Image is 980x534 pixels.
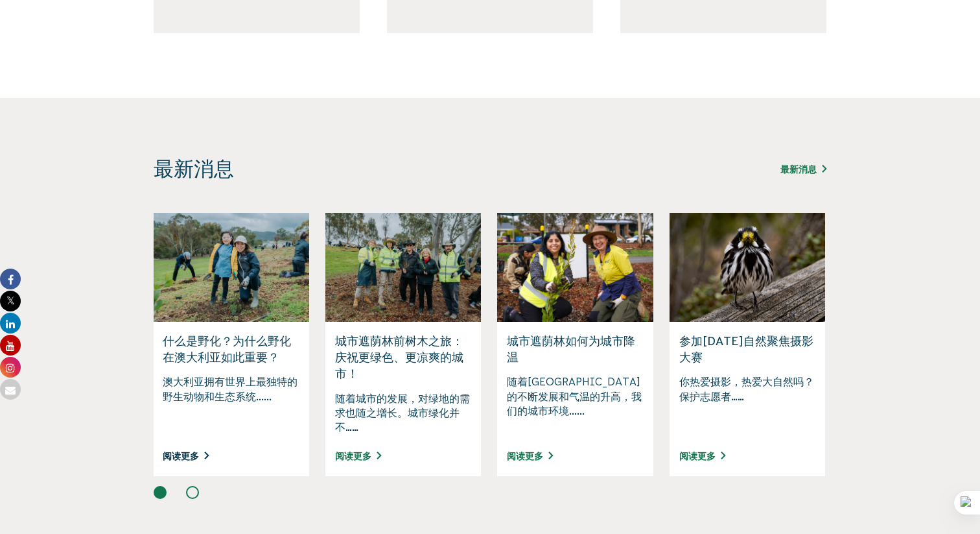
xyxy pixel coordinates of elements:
[163,451,199,461] font: 阅读更多
[163,376,297,402] font: 澳大利亚拥有世界上最独特的野生动物和生态系统......
[507,334,635,364] font: 城市遮荫林如何为城市降温
[335,451,371,461] font: 阅读更多
[335,393,470,433] font: 随着城市的发展，对绿地的需求也随之增长。城市绿化并不……
[679,334,813,364] font: 参加[DATE]自然聚焦摄影大赛
[335,334,463,380] font: 城市遮荫林前树木之旅：庆祝更绿色、更凉爽的城市！
[507,376,642,417] font: 随着[GEOGRAPHIC_DATA]的不断发展和气温的升高，我们的城市环境......
[335,451,381,461] a: 阅读更多
[679,451,716,461] font: 阅读更多
[507,451,553,461] a: 阅读更多
[780,164,826,175] a: 最新消息
[679,451,725,461] a: 阅读更多
[154,157,234,180] font: 最新消息
[163,334,291,364] font: 什么是野化？为什么野化在澳大利亚如此重要？
[163,451,209,461] a: 阅读更多
[679,376,814,402] font: 你热爱摄影，热爱大自然吗？保护志愿者……
[507,451,543,461] font: 阅读更多
[780,164,817,175] font: 最新消息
